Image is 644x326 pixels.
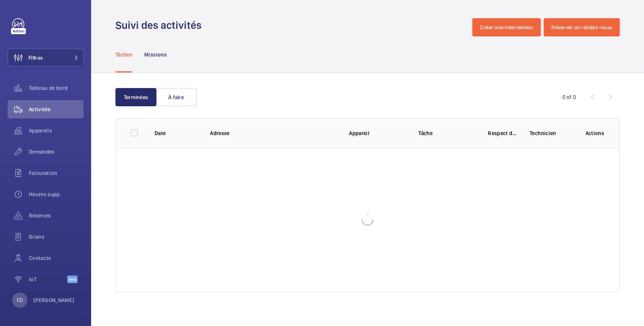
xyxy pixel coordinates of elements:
p: Adresse [210,129,337,137]
span: Bilans [29,233,84,241]
button: Terminées [115,88,156,106]
span: Beta [67,276,77,283]
span: Contacts [29,254,84,262]
div: 0 of 0 [562,93,576,101]
span: Filtres [28,54,43,61]
span: Réserves [29,212,84,219]
p: Tâche [418,129,476,137]
p: Appareil [349,129,406,137]
p: Tâches [115,51,132,58]
p: Missions [144,51,167,58]
p: Date [155,129,198,137]
span: Demandes [29,148,84,156]
h1: Suivi des activités [115,18,206,32]
p: Respect délai [488,129,518,137]
span: Appareils [29,127,84,134]
p: Actions [586,129,604,137]
button: Réserver un rendez-vous [544,18,620,36]
button: Filtres [8,49,84,67]
span: Tableau de bord [29,84,84,92]
span: IoT [29,276,67,283]
p: [PERSON_NAME] [33,296,74,304]
p: FD [17,296,23,304]
button: À faire [156,88,197,106]
p: Technicien [530,129,573,137]
button: Créer une intervention [472,18,541,36]
span: Facturation [29,169,84,177]
span: Activités [29,106,84,113]
span: Heures supp. [29,191,84,198]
